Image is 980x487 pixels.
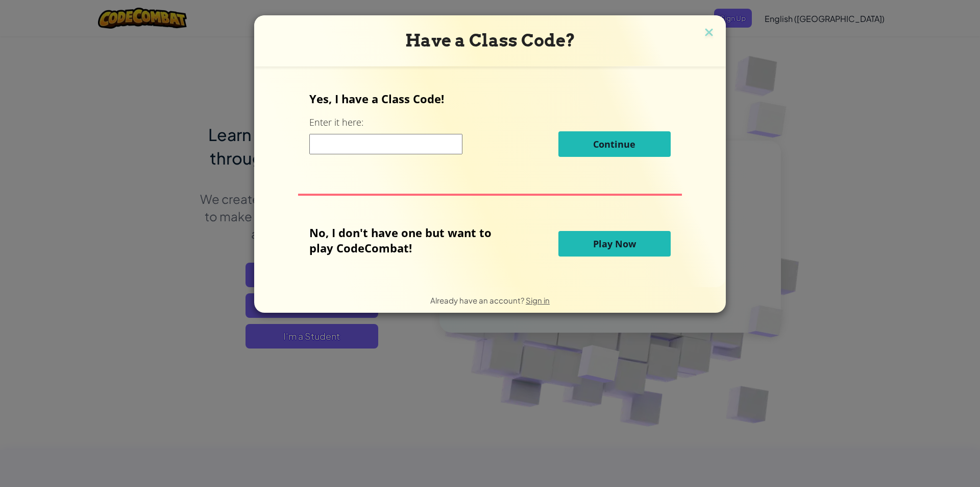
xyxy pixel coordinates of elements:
[558,131,671,157] button: Continue
[702,26,716,41] img: close icon
[593,238,636,250] span: Play Now
[558,231,671,257] button: Play Now
[309,116,363,129] label: Enter it here:
[430,295,526,305] span: Already have an account?
[526,295,550,305] a: Sign in
[405,30,575,51] span: Have a Class Code?
[593,138,635,150] span: Continue
[309,91,670,106] p: Yes, I have a Class Code!
[309,225,507,256] p: No, I don't have one but want to play CodeCombat!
